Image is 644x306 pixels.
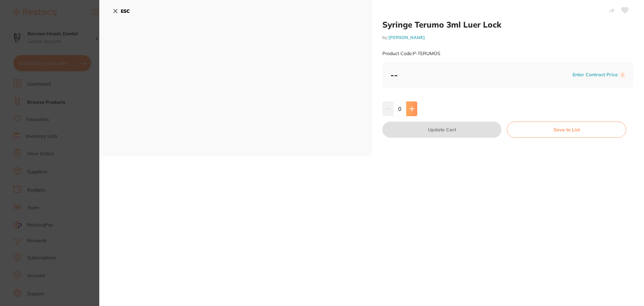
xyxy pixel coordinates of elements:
a: [PERSON_NAME] [388,35,425,40]
b: -- [390,70,398,80]
h2: Syringe Terumo 3ml Luer Lock [382,19,633,30]
small: by [382,35,633,40]
button: Save to List [507,122,626,138]
button: ESC [113,5,130,17]
label: i [620,72,625,78]
small: Product Code: P-TERUMOS [382,51,440,56]
button: Update Cart [382,122,501,138]
button: Enter Contract Price [571,72,620,78]
b: ESC [121,8,130,14]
